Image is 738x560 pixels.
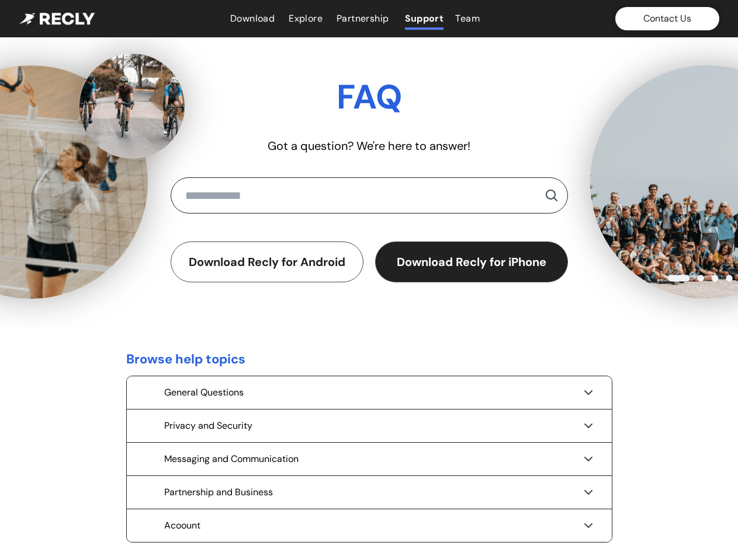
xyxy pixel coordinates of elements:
span: Messaging and Communication [164,452,299,466]
a: Support [405,12,444,26]
a: Team [455,12,481,26]
li: Download [230,12,277,26]
li: Explore [289,12,325,26]
a: Explore [289,12,325,26]
span: Privacy and Security [164,419,252,433]
span: Acoount [164,519,200,533]
button: Download Recly for Android [171,242,363,282]
div: Browse help topics [126,350,612,369]
a: Download [230,12,277,26]
li: Team [455,12,481,26]
a: Partnership [337,12,393,26]
li: Support [405,12,444,26]
span: General Questions [164,386,244,400]
span: Partnership and Business [164,485,273,499]
button: Download Recly for iPhone [375,242,568,282]
button: Contact Us [615,7,719,30]
li: Partnership [337,12,393,26]
div: Got a question? We're here to answer! [171,138,568,154]
div: FAQ [171,75,568,119]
